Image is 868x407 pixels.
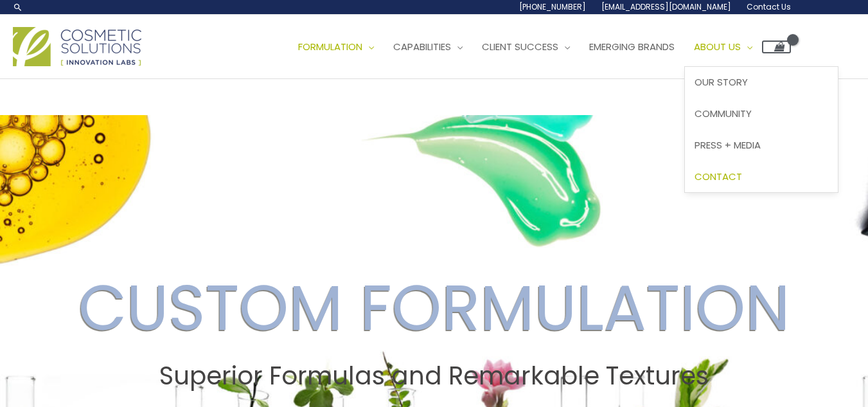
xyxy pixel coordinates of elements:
[288,28,384,66] a: Formulation
[762,41,791,53] a: View Shopping Cart, empty
[12,361,856,391] h2: Superior Formulas and Remarkable Textures
[747,1,791,12] span: Contact Us
[580,28,684,66] a: Emerging Brands
[519,1,586,12] span: [PHONE_NUMBER]
[685,129,838,161] a: Press + Media
[684,28,762,66] a: About Us
[685,161,838,192] a: Contact
[589,40,675,53] span: Emerging Brands
[13,2,23,12] a: Search icon link
[298,40,362,53] span: Formulation
[695,138,761,152] span: Press + Media
[12,270,856,346] h2: CUSTOM FORMULATION
[695,170,742,183] span: Contact
[601,1,731,12] span: [EMAIL_ADDRESS][DOMAIN_NAME]
[472,28,580,66] a: Client Success
[685,67,838,98] a: Our Story
[695,75,748,89] span: Our Story
[482,40,558,53] span: Client Success
[695,107,752,120] span: Community
[685,98,838,130] a: Community
[384,28,472,66] a: Capabilities
[393,40,451,53] span: Capabilities
[13,27,141,66] img: Cosmetic Solutions Logo
[694,40,741,53] span: About Us
[279,28,791,66] nav: Site Navigation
